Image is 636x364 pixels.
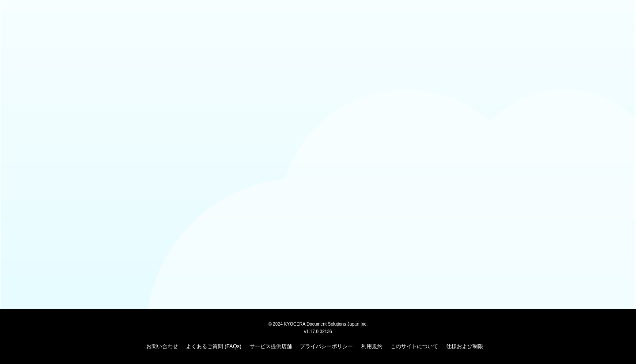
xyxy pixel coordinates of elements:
span: © 2024 KYOCERA Document Solutions Japan Inc. [269,321,368,326]
a: サービス提供店舗 [250,343,292,349]
a: プライバシーポリシー [300,343,353,349]
a: よくあるご質問 (FAQs) [186,343,241,349]
span: v1.17.0.32136 [304,329,332,334]
a: お問い合わせ [146,343,178,349]
a: このサイトについて [390,343,438,349]
a: 利用規約 [361,343,382,349]
a: 仕様および制限 [446,343,483,349]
